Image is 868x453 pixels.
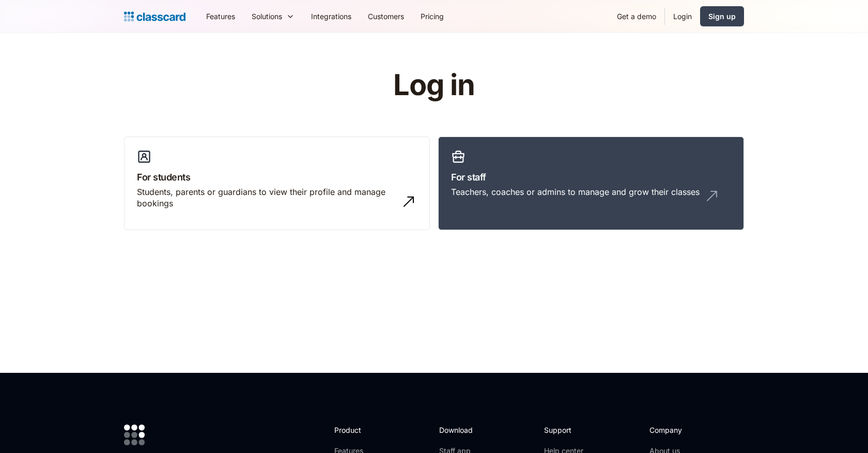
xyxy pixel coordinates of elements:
[708,11,736,22] div: Sign up
[700,6,744,26] a: Sign up
[124,9,185,24] a: home
[439,425,482,435] h2: Download
[303,5,360,28] a: Integrations
[124,137,430,231] a: For studentsStudents, parents or guardians to view their profile and manage bookings
[412,5,452,28] a: Pricing
[360,5,412,28] a: Customers
[665,5,700,28] a: Login
[252,11,282,22] div: Solutions
[451,186,700,198] div: Teachers, coaches or admins to manage and grow their classes
[243,5,303,28] div: Solutions
[544,425,586,435] h2: Support
[649,425,718,435] h2: Company
[609,5,664,28] a: Get a demo
[270,69,598,101] h1: Log in
[334,425,390,435] h2: Product
[137,186,396,209] div: Students, parents or guardians to view their profile and manage bookings
[198,5,243,28] a: Features
[451,170,731,184] h3: For staff
[137,170,417,184] h3: For students
[438,137,744,231] a: For staffTeachers, coaches or admins to manage and grow their classes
